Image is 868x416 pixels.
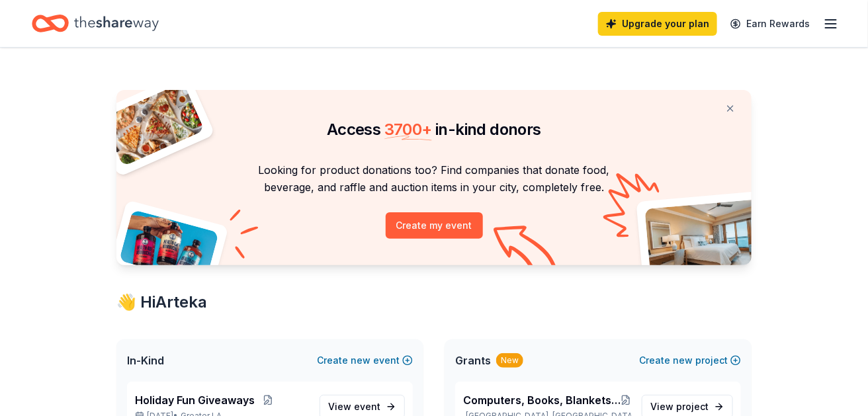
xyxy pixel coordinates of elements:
[127,353,164,368] span: In-Kind
[116,292,752,313] div: 👋 Hi Arteka
[135,392,255,408] span: Holiday Fun Giveaways
[354,401,380,412] span: event
[496,353,523,368] div: New
[384,120,432,139] span: 3700 +
[598,12,717,36] a: Upgrade your plan
[327,120,541,139] span: Access in-kind donors
[676,401,709,412] span: project
[494,226,560,275] img: Curvy arrow
[102,82,205,167] img: Pizza
[650,399,709,415] span: View
[351,353,370,368] span: new
[463,392,621,408] span: Computers, Books, Blankets and Beyond: Creating Comfort and Connection Through [PERSON_NAME] and ...
[455,353,491,368] span: Grants
[386,212,483,239] button: Create my event
[32,8,159,39] a: Home
[132,161,736,196] p: Looking for product donations too? Find companies that donate food, beverage, and raffle and auct...
[639,353,741,368] button: Createnewproject
[328,399,380,415] span: View
[722,12,818,36] a: Earn Rewards
[317,353,413,368] button: Createnewevent
[673,353,693,368] span: new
